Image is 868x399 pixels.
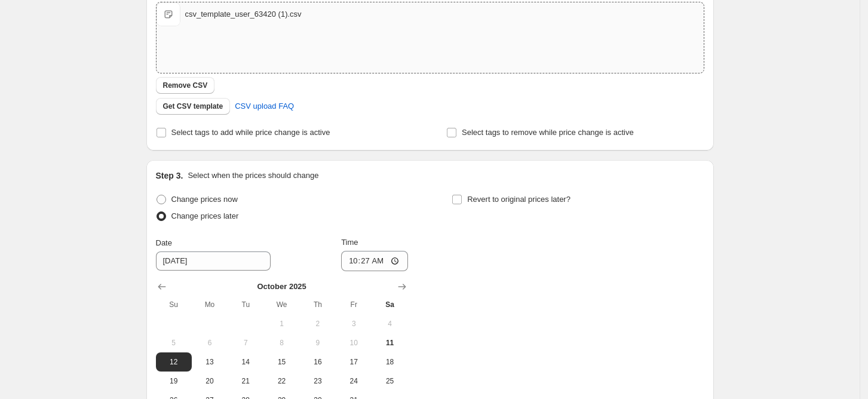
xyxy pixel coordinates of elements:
button: Tuesday October 14 2025 [228,352,263,372]
span: Sa [376,300,403,309]
span: 9 [305,338,331,348]
span: We [268,300,295,309]
span: 17 [341,357,367,367]
button: Thursday October 2 2025 [300,314,336,333]
th: Friday [336,295,372,314]
button: Wednesday October 22 2025 [263,372,299,391]
span: Get CSV template [163,102,223,111]
span: 5 [161,338,187,348]
span: Select tags to remove while price change is active [462,128,634,137]
button: Wednesday October 1 2025 [263,314,299,333]
button: Monday October 20 2025 [192,372,228,391]
button: Friday October 3 2025 [336,314,372,333]
th: Thursday [300,295,336,314]
button: Friday October 17 2025 [336,352,372,372]
span: Su [161,300,187,309]
th: Wednesday [263,295,299,314]
div: csv_template_user_63420 (1).csv [185,8,302,20]
button: Saturday October 18 2025 [372,352,407,372]
button: Wednesday October 8 2025 [263,333,299,352]
span: 10 [341,338,367,348]
span: 15 [268,357,295,367]
th: Saturday [372,295,407,314]
button: Monday October 13 2025 [192,352,228,372]
button: Thursday October 23 2025 [300,372,336,391]
button: Tuesday October 21 2025 [228,372,263,391]
span: Time [341,238,358,247]
button: Show next month, November 2025 [394,278,410,295]
th: Monday [192,295,228,314]
span: 23 [305,376,331,386]
span: Select tags to add while price change is active [171,128,330,137]
h2: Step 3. [156,170,183,182]
span: 16 [305,357,331,367]
button: Friday October 24 2025 [336,372,372,391]
span: CSV upload FAQ [235,100,294,112]
span: 3 [341,319,367,329]
span: 12 [161,357,187,367]
button: Sunday October 5 2025 [156,333,192,352]
span: 11 [376,338,403,348]
button: Sunday October 12 2025 [156,352,192,372]
button: Remove CSV [156,77,215,94]
span: Th [305,300,331,309]
span: 21 [232,376,259,386]
button: Tuesday October 7 2025 [228,333,263,352]
p: Select when the prices should change [188,170,318,182]
span: 8 [268,338,295,348]
span: 7 [232,338,259,348]
th: Tuesday [228,295,263,314]
span: Fr [341,300,367,309]
span: 14 [232,357,259,367]
span: 1 [268,319,295,329]
th: Sunday [156,295,192,314]
span: Change prices now [171,195,238,204]
span: 2 [305,319,331,329]
span: Remove CSV [163,81,208,90]
button: Saturday October 25 2025 [372,372,407,391]
span: Tu [232,300,259,309]
button: Monday October 6 2025 [192,333,228,352]
span: 13 [197,357,223,367]
button: Friday October 10 2025 [336,333,372,352]
button: Saturday October 4 2025 [372,314,407,333]
span: 25 [376,376,403,386]
span: 19 [161,376,187,386]
span: 4 [376,319,403,329]
a: CSV upload FAQ [228,97,301,116]
input: 12:00 [341,251,408,271]
span: Mo [197,300,223,309]
span: 24 [341,376,367,386]
span: 6 [197,338,223,348]
button: Wednesday October 15 2025 [263,352,299,372]
button: Thursday October 16 2025 [300,352,336,372]
button: Today Saturday October 11 2025 [372,333,407,352]
span: 22 [268,376,295,386]
button: Thursday October 9 2025 [300,333,336,352]
button: Get CSV template [156,98,231,115]
span: 20 [197,376,223,386]
span: 18 [376,357,403,367]
button: Sunday October 19 2025 [156,372,192,391]
span: Date [156,238,172,247]
input: 10/11/2025 [156,251,271,271]
span: Revert to original prices later? [467,195,571,204]
button: Show previous month, September 2025 [154,278,170,295]
span: Change prices later [171,211,239,220]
